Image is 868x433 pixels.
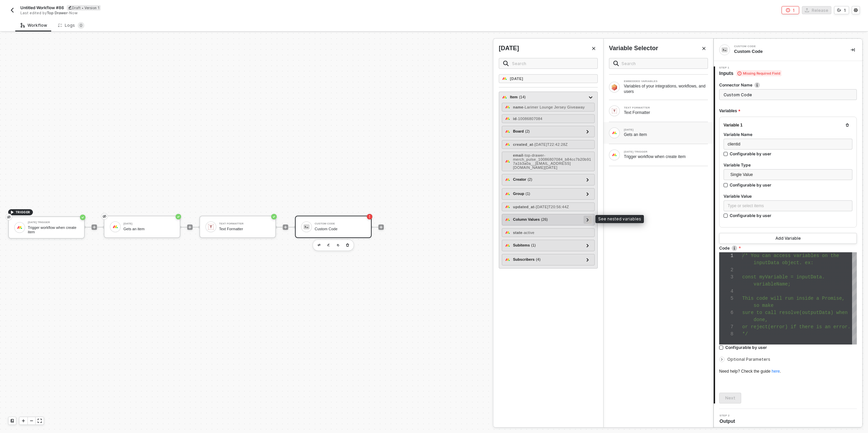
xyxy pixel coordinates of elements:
[624,151,708,153] div: [DATE] TRIGGER
[624,80,708,83] div: EMBEDDED VARIABLES
[505,191,510,197] img: group
[719,82,857,88] label: Connector Name
[782,6,799,14] button: 1
[754,317,768,322] span: done,
[719,245,857,251] label: Code
[754,303,774,308] span: so make
[727,357,770,362] span: Optional Parameters
[21,419,25,423] span: icon-play
[531,242,536,248] span: ( 1 )
[624,154,708,159] div: Trigger workflow when create item
[851,48,855,52] span: icon-collapse-right
[719,331,733,338] div: 8
[730,170,848,180] span: Single Value
[724,193,852,199] label: Variable Value
[724,162,852,168] label: Variable Type
[526,191,530,197] span: ( 1 )
[510,94,526,100] div: Item
[719,89,857,100] input: Enter description
[719,356,857,363] div: Optional Parameters
[714,66,862,404] div: Step 1Inputs Missing Required FieldConnector Nameicon-infoVariablesVariable 1Variable Nameclienti...
[725,345,767,350] div: Configurable by user
[513,153,591,170] span: - top-drawer-merch_pulse_10086807084_b84cc7b20b917a1b3a0a__[EMAIL_ADDRESS][DOMAIN_NAME][DATE]
[730,213,771,218] div: Configurable by user
[722,47,728,53] img: integration-icon
[736,70,782,76] span: Missing Required Field
[734,48,840,55] div: Custom Code
[730,182,771,188] div: Configurable by user
[505,230,510,235] img: state
[793,7,795,13] div: 1
[719,418,738,425] span: Output
[719,267,733,274] div: 2
[624,106,708,109] div: TEXT FORMATTER
[505,129,510,134] img: board
[505,204,510,210] img: updated_at
[595,215,644,223] div: See nested variables
[513,153,523,157] strong: email
[622,60,704,67] input: Search
[505,217,510,222] img: column_values
[513,242,536,248] div: Subitems
[719,70,782,77] span: Inputs
[505,116,510,121] img: id
[719,288,733,295] div: 4
[513,117,517,121] strong: id
[719,309,733,316] div: 6
[505,104,510,110] img: name
[724,132,852,137] label: Variable Name
[513,129,530,134] div: Board
[742,252,743,259] textarea: Editor content;Press Alt+F1 for Accessibility Options.
[525,129,530,134] span: ( 2 )
[519,94,526,100] span: ( 14 )
[612,84,617,90] img: Block
[67,5,101,11] div: Draft • Version 1
[513,177,532,182] div: Creator
[513,191,530,197] div: Group
[734,45,836,48] div: Custom Code
[742,310,848,315] span: sure to call resolve(outputData) when
[536,257,540,262] span: ( 4 )
[68,6,72,9] span: icon-edit
[522,231,535,235] span: - active
[541,217,548,222] span: ( 26 )
[786,8,790,12] span: icon-error-page
[505,177,510,182] img: creator
[612,108,617,114] img: Block
[20,11,418,16] div: Last edited by - Now
[513,105,524,109] strong: name
[513,257,540,262] div: Subscribers
[9,7,15,13] img: back
[775,236,801,241] div: Add Variable
[720,357,724,361] span: icon-arrow-right-small
[754,260,813,265] span: inputData object. ex:
[624,132,708,137] div: Gets an item
[505,243,510,248] img: subitems
[505,142,510,147] img: created_at
[29,419,34,423] span: icon-minus
[624,129,708,131] div: [DATE]
[38,419,42,423] span: icon-expand
[513,205,534,209] strong: updated_at
[590,44,598,53] button: Close
[624,110,708,115] div: Text Formatter
[517,117,542,121] span: - 10086807084
[844,7,846,13] div: 1
[612,130,617,136] img: Block
[719,107,740,115] span: Variables
[719,295,733,302] div: 5
[719,414,738,417] span: Step 2
[719,274,733,281] div: 3
[505,159,510,164] img: email
[613,61,619,66] img: search
[837,8,841,12] span: icon-versioning
[502,76,507,81] img: Monday
[834,6,849,14] button: 1
[510,77,523,81] strong: [DATE]
[719,66,782,69] span: Step 1
[742,324,850,330] span: or reject(error) if there is an error.
[730,151,771,157] div: Configurable by user
[624,83,708,94] div: Variables of your integrations, workflows, and users
[754,82,760,88] img: icon-info
[512,60,593,67] input: Search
